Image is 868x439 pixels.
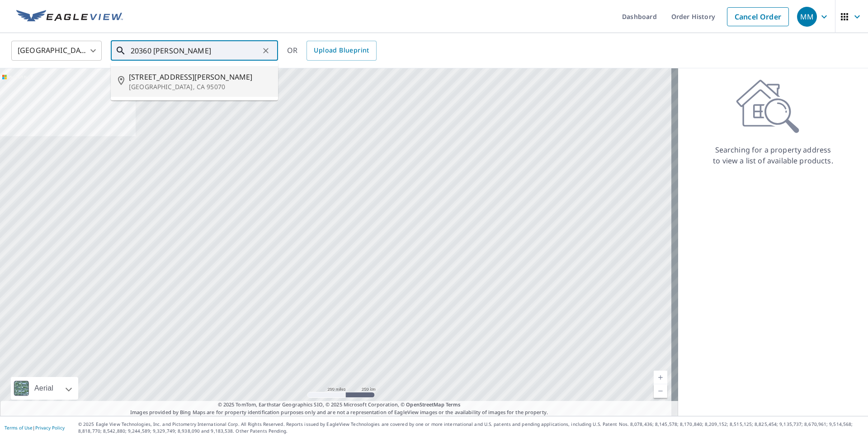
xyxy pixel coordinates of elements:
p: Searching for a property address to view a list of available products. [712,144,834,166]
a: Terms [446,401,461,408]
a: Privacy Policy [35,425,65,431]
a: Current Level 5, Zoom In [654,371,667,384]
a: Upload Blueprint [307,41,376,61]
span: [STREET_ADDRESS][PERSON_NAME] [129,72,271,82]
button: Clear [259,44,272,57]
div: [GEOGRAPHIC_DATA] [11,38,102,63]
span: © 2025 TomTom, Earthstar Geographics SIO, © 2025 Microsoft Corporation, © [218,401,461,409]
div: Aerial [32,377,56,400]
a: Terms of Use [5,425,33,431]
p: © 2025 Eagle View Technologies, Inc. and Pictometry International Corp. All Rights Reserved. Repo... [78,421,863,434]
div: Aerial [11,377,78,400]
img: EV Logo [16,10,123,24]
div: MM [797,7,817,27]
input: Search by address or latitude-longitude [131,38,259,63]
p: [GEOGRAPHIC_DATA], CA 95070 [129,82,271,91]
div: OR [287,41,377,61]
a: Current Level 5, Zoom Out [654,384,667,398]
span: Upload Blueprint [314,45,369,56]
a: Cancel Order [727,7,789,26]
p: | [5,425,65,430]
a: OpenStreetMap [406,401,444,408]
